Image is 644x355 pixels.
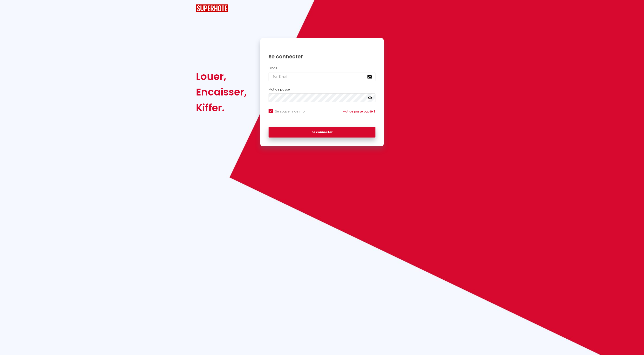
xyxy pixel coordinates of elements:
[269,53,375,60] h1: Se connecter
[196,4,228,12] img: SuperHote logo
[196,100,247,116] div: Kiffer.
[269,127,375,138] button: Se connecter
[269,88,375,91] h2: Mot de passe
[269,72,375,81] input: Ton Email
[196,69,247,84] div: Louer,
[196,84,247,100] div: Encaisser,
[269,66,375,70] h2: Email
[343,109,375,114] a: Mot de passe oublié ?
